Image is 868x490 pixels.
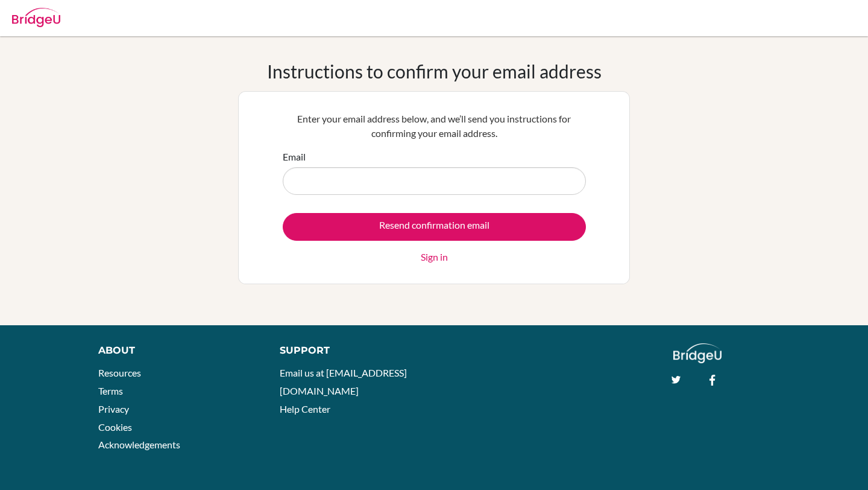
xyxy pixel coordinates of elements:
[283,112,586,141] p: Enter your email address below, and we’ll send you instructions for confirming your email address.
[267,60,602,82] h1: Instructions to confirm your email address
[98,439,180,450] a: Acknowledgements
[98,421,132,433] a: Cookies
[280,403,330,415] a: Help Center
[283,213,586,241] input: Resend confirmation email
[98,367,141,378] a: Resources
[280,343,422,358] div: Support
[280,367,407,396] a: Email us at [EMAIL_ADDRESS][DOMAIN_NAME]
[12,8,60,27] img: Bridge-U
[98,403,129,415] a: Privacy
[283,150,306,164] label: Email
[673,343,722,363] img: logo_white@2x-f4f0deed5e89b7ecb1c2cc34c3e3d731f90f0f143d5ea2071677605dd97b5244.png
[98,385,123,396] a: Terms
[98,343,253,358] div: About
[421,250,448,264] a: Sign in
